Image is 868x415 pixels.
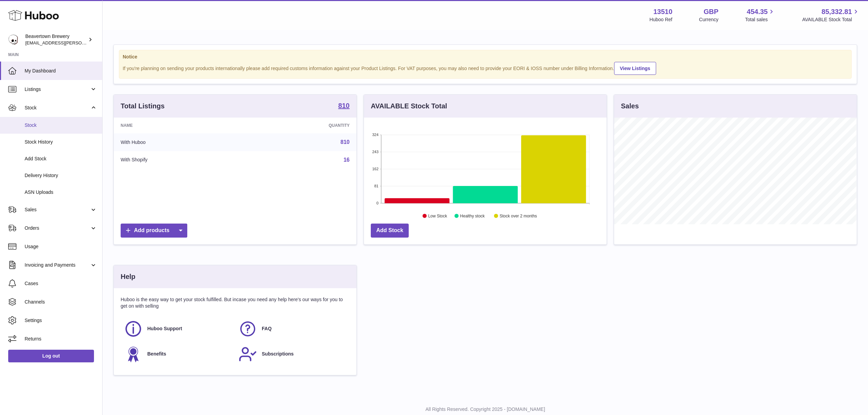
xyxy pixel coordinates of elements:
[25,86,90,93] span: Listings
[371,224,409,238] a: Add Stock
[650,16,673,23] div: Huboo Ref
[147,351,166,357] span: Benefits
[372,133,378,137] text: 324
[621,102,639,111] h3: Sales
[25,243,97,250] span: Usage
[114,151,245,169] td: With Shopify
[123,61,848,75] div: If you're planning on sending your products internationally please add required customs informati...
[376,201,378,205] text: 0
[108,406,863,413] p: All Rights Reserved. Copyright 2025 - [DOMAIN_NAME]
[25,139,97,145] span: Stock History
[25,172,97,179] span: Delivery History
[25,317,97,324] span: Settings
[25,68,97,74] span: My Dashboard
[802,7,860,23] a: 85,332.81 AVAILABLE Stock Total
[239,320,346,338] a: FAQ
[8,35,18,45] img: kit.lowe@beavertownbrewery.co.uk
[343,157,350,163] a: 16
[371,102,447,111] h3: AVAILABLE Stock Total
[245,118,356,133] th: Quantity
[745,7,775,23] a: 454.35 Total sales
[374,184,378,188] text: 81
[25,189,97,196] span: ASN Uploads
[121,102,165,111] h3: Total Listings
[114,133,245,151] td: With Huboo
[25,280,97,287] span: Cases
[802,16,860,23] span: AVAILABLE Stock Total
[704,7,718,16] strong: GBP
[338,102,350,109] strong: 810
[372,167,378,171] text: 162
[25,122,97,129] span: Stock
[262,325,272,332] span: FAQ
[822,7,852,16] span: 85,332.81
[460,214,485,218] text: Healthy stock
[239,345,346,363] a: Subscriptions
[25,336,97,342] span: Returns
[25,105,90,111] span: Stock
[262,351,294,357] span: Subscriptions
[124,345,232,363] a: Benefits
[114,118,245,133] th: Name
[372,150,378,154] text: 243
[123,54,848,60] strong: Notice
[340,139,350,145] a: 810
[745,16,775,23] span: Total sales
[614,62,656,75] a: View Listings
[147,325,182,332] span: Huboo Support
[25,299,97,305] span: Channels
[699,16,719,23] div: Currency
[121,224,187,238] a: Add products
[428,214,447,218] text: Low Stock
[25,33,87,46] div: Beavertown Brewery
[121,272,135,281] h3: Help
[500,214,537,218] text: Stock over 2 months
[25,206,90,213] span: Sales
[747,7,768,16] span: 454.35
[121,296,350,309] p: Huboo is the easy way to get your stock fulfilled. But incase you need any help here's our ways f...
[124,320,232,338] a: Huboo Support
[25,225,90,231] span: Orders
[653,7,673,16] strong: 13510
[25,40,137,45] span: [EMAIL_ADDRESS][PERSON_NAME][DOMAIN_NAME]
[338,102,350,110] a: 810
[25,156,97,162] span: Add Stock
[25,262,90,268] span: Invoicing and Payments
[8,350,94,362] a: Log out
